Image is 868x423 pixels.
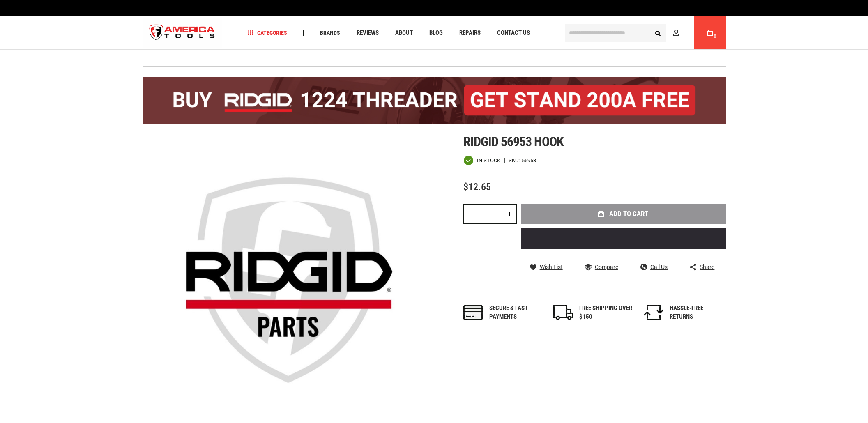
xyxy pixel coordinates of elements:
[320,30,340,36] span: Brands
[497,30,530,36] span: Contact Us
[316,28,344,39] a: Brands
[530,263,563,271] a: Wish List
[595,264,618,270] span: Compare
[143,77,726,124] img: BOGO: Buy the RIDGID® 1224 Threader (26092), get the 92467 200A Stand FREE!
[248,30,287,36] span: Categories
[522,158,536,163] div: 56953
[670,304,723,322] div: HASSLE-FREE RETURNS
[579,304,633,322] div: FREE SHIPPING OVER $150
[459,30,481,36] span: Repairs
[244,28,291,39] a: Categories
[553,305,573,320] img: shipping
[353,28,382,39] a: Reviews
[357,30,379,36] span: Reviews
[395,30,413,36] span: About
[650,264,668,270] span: Call Us
[463,181,491,193] span: $12.65
[585,263,618,271] a: Compare
[644,305,663,320] img: returns
[714,34,716,39] span: 0
[463,155,500,166] div: Availability
[640,263,668,271] a: Call Us
[426,28,447,39] a: Blog
[463,134,564,149] span: Ridgid 56953 hook
[493,28,534,39] a: Contact Us
[489,304,543,322] div: Secure & fast payments
[650,25,666,41] button: Search
[391,28,417,39] a: About
[429,30,443,36] span: Blog
[477,158,500,163] span: In stock
[702,16,718,49] a: 0
[456,28,484,39] a: Repairs
[463,305,483,320] img: payments
[143,18,222,48] img: America Tools
[540,264,563,270] span: Wish List
[509,158,522,163] strong: SKU
[143,18,222,48] a: store logo
[700,264,714,270] span: Share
